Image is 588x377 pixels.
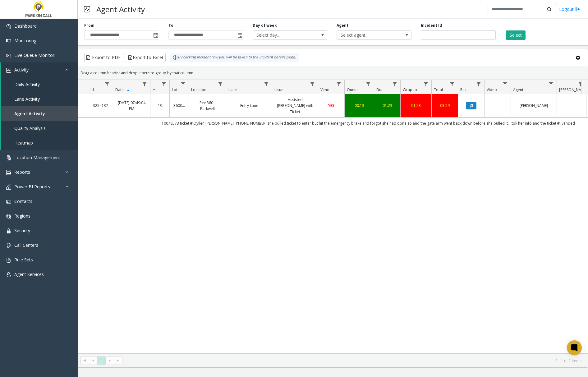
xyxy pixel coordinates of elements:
[117,100,146,112] a: [DATE] 07:49:04 PM
[274,87,283,92] span: Issue
[140,80,149,88] a: Date Filter Menu
[78,80,588,353] div: Data table
[125,53,166,62] button: Export to Excel
[168,23,173,28] label: To
[364,80,373,88] a: Queue Filter Menu
[577,80,585,88] a: Parker Filter Menu
[84,23,94,28] label: From
[1,92,78,106] a: Lane Activity
[14,81,40,87] span: Daily Activity
[14,228,30,233] span: Security
[154,103,166,108] a: 19
[308,80,317,88] a: Issue Filter Menu
[378,103,397,108] a: 01:23
[14,96,40,102] span: Lane Activity
[173,55,178,60] img: infoIcon.svg
[14,140,33,146] span: Heatmap
[78,67,588,78] div: Drag a column header and drop it here to group by that column
[6,272,11,277] img: 'icon'
[559,6,580,12] a: Logout
[448,80,457,88] a: Total Filter Menu
[14,242,38,248] span: Call Centers
[501,80,509,88] a: Video Filter Menu
[152,31,159,39] span: Toggle popup
[6,24,11,29] img: 'icon'
[14,257,33,263] span: Rule Sets
[126,358,581,363] kendo-pager-info: 1 - 1 of 1 items
[435,103,454,108] a: 03:29
[253,31,312,39] span: Select day...
[170,53,299,62] div: By clicking Incident row you will be taken to the incident details page.
[6,68,11,73] img: 'icon'
[236,31,243,39] span: Toggle popup
[1,77,78,92] a: Daily Activity
[126,87,131,92] span: Sortable
[421,23,442,28] label: Incident Id
[6,228,11,233] img: 'icon'
[160,80,168,88] a: H Filter Menu
[179,80,187,88] a: Lot Filter Menu
[84,53,123,62] button: Export to PDF
[6,155,11,160] img: 'icon'
[216,80,225,88] a: Location Filter Menu
[14,184,50,190] span: Power BI Reports
[228,87,237,92] span: Lane
[14,52,54,58] span: Live Queue Monitor
[404,103,428,108] a: 01:53
[320,87,329,92] span: Vend
[6,185,11,190] img: 'icon'
[6,170,11,175] img: 'icon'
[97,356,105,365] span: Page 1
[6,199,11,204] img: 'icon'
[6,53,11,58] img: 'icon'
[115,87,124,92] span: Date
[14,154,60,160] span: Location Management
[193,100,222,112] a: Rev 360 - Parkwell
[322,103,341,108] a: YES
[6,214,11,219] img: 'icon'
[14,169,30,175] span: Reports
[403,87,417,92] span: Wrapup
[1,62,78,77] a: Activity
[337,23,348,28] label: Agent
[84,2,90,17] img: pageIcon
[376,87,383,92] span: Dur
[6,258,11,263] img: 'icon'
[506,30,526,40] button: Select
[547,80,555,88] a: Agent Filter Menu
[14,198,32,204] span: Contacts
[262,80,271,88] a: Lane Filter Menu
[335,80,343,88] a: Vend Filter Menu
[1,121,78,136] a: Quality Analysis
[276,97,314,115] a: Assisted [PERSON_NAME] with Ticket
[391,80,399,88] a: Dur Filter Menu
[172,87,177,92] span: Lot
[90,87,94,92] span: Id
[328,103,334,108] span: YES
[1,106,78,121] a: Agent Activity
[78,103,88,108] a: Collapse Details
[92,103,109,108] a: 3254137
[513,87,523,92] span: Agent
[253,23,277,28] label: Day of week
[14,67,29,73] span: Activity
[93,2,148,17] h3: Agent Activity
[348,103,370,108] a: 00:13
[559,87,587,92] span: [PERSON_NAME]
[347,87,359,92] span: Queue
[173,103,185,108] a: 360000
[14,23,37,29] span: Dashboard
[515,103,553,108] a: [PERSON_NAME]
[14,111,45,117] span: Agent Activity
[230,103,268,108] a: Entry Lane
[103,80,112,88] a: Id Filter Menu
[434,87,443,92] span: Total
[475,80,483,88] a: Rec. Filter Menu
[153,87,155,92] span: H
[14,271,44,277] span: Agent Services
[6,39,11,44] img: 'icon'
